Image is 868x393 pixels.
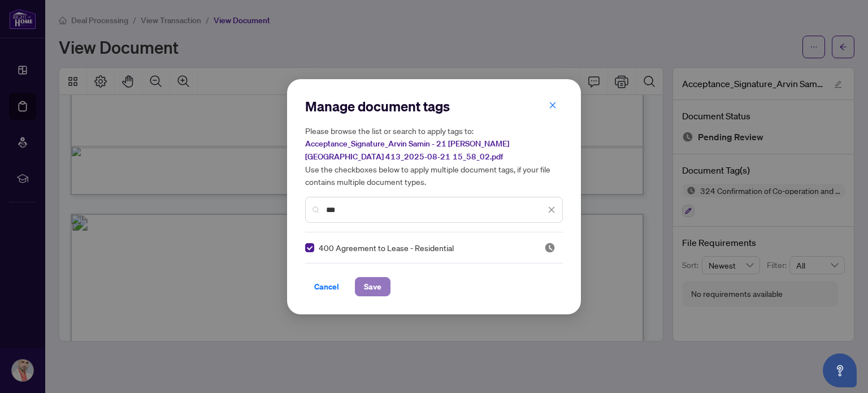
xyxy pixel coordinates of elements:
span: Save [364,278,381,296]
span: 400 Agreement to Lease - Residential [319,241,454,254]
h5: Please browse the list or search to apply tags to: Use the checkboxes below to apply multiple doc... [305,124,563,188]
span: close [549,101,557,109]
button: Open asap [823,353,857,387]
button: Cancel [305,277,348,296]
img: status [544,242,555,253]
span: close [548,206,555,214]
h2: Manage document tags [305,97,563,115]
button: Save [355,277,390,296]
span: Acceptance_Signature_Arvin Samin - 21 [PERSON_NAME][GEOGRAPHIC_DATA] 413_2025-08-21 15_58_02.pdf [305,139,509,162]
span: Cancel [314,278,339,296]
span: Pending Review [544,242,555,253]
